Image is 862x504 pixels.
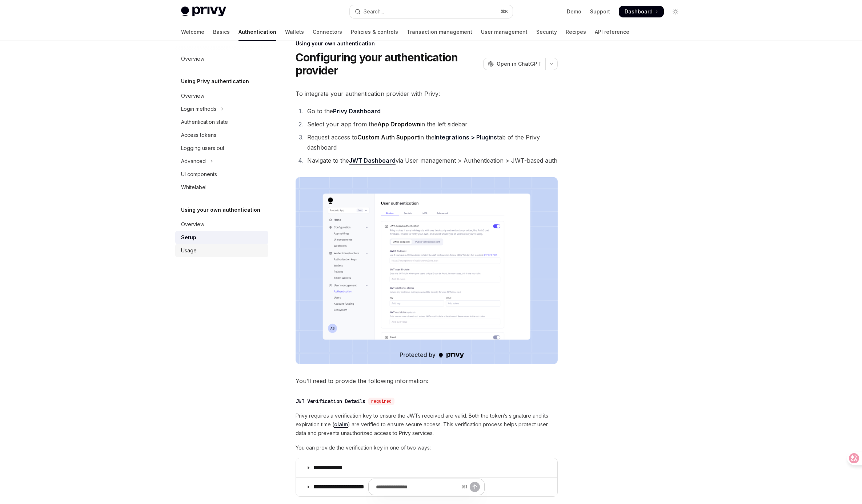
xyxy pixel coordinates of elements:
a: Policies & controls [351,23,398,41]
div: Overview [181,92,204,100]
a: Dashboard [619,6,664,17]
a: Whitelabel [175,181,268,194]
div: Logging users out [181,144,224,153]
span: Open in ChatGPT [497,60,541,68]
a: Connectors [313,23,342,41]
span: You can provide the verification key in one of two ways: [296,443,558,452]
li: Select your app from the in the left sidebar [305,119,558,129]
img: light logo [181,7,226,17]
a: JWT Dashboard [349,157,396,164]
div: Advanced [181,157,206,166]
div: Access tokens [181,131,216,139]
a: Privy Dashboard [333,107,381,115]
div: Whitelabel [181,183,207,192]
a: Setup [175,231,268,244]
a: Basics [213,23,230,41]
h5: Using your own authentication [181,206,260,214]
a: Transaction management [407,23,472,41]
li: Go to the [305,106,558,116]
a: Support [590,8,610,15]
a: API reference [595,23,629,41]
li: Navigate to the via User management > Authentication > JWT-based auth [305,155,558,166]
button: Open in ChatGPT [483,58,545,70]
a: Overview [175,89,268,102]
div: Using your own authentication [296,40,558,47]
a: Access tokens [175,129,268,142]
div: Authentication state [181,118,228,126]
a: Welcome [181,23,204,41]
li: Request access to in the tab of the Privy dashboard [305,132,558,153]
button: Toggle dark mode [670,6,681,17]
a: UI components [175,168,268,181]
strong: Custom Auth Support [357,134,419,141]
a: Usage [175,244,268,257]
a: Integrations > Plugins [434,134,497,141]
a: Logging users out [175,142,268,155]
a: Overview [175,218,268,231]
div: JWT Verification Details [296,398,365,405]
span: Dashboard [625,8,653,15]
div: Search... [364,7,384,16]
div: Overview [181,220,204,229]
span: You’ll need to provide the following information: [296,376,558,386]
span: ⌘ K [501,9,508,15]
a: Authentication [238,23,276,41]
button: Toggle Login methods section [175,102,268,115]
div: Login methods [181,105,216,113]
div: required [368,398,394,405]
a: User management [481,23,528,41]
button: Send message [470,482,480,492]
h5: Using Privy authentication [181,77,249,86]
img: JWT-based auth [296,177,558,364]
input: Ask a question... [376,479,458,495]
button: Open search [350,5,513,18]
div: Setup [181,233,196,242]
strong: App Dropdown [377,121,420,128]
div: UI components [181,170,217,179]
a: Overview [175,52,268,65]
a: claim [334,421,348,428]
div: Usage [181,246,197,255]
a: Wallets [285,23,304,41]
button: Toggle Advanced section [175,155,268,168]
a: Demo [567,8,581,15]
a: Recipes [566,23,586,41]
a: Authentication state [175,115,268,129]
span: Privy requires a verification key to ensure the JWTs received are valid. Both the token’s signatu... [296,411,558,438]
span: To integrate your authentication provider with Privy: [296,89,558,99]
div: Overview [181,54,204,63]
a: Security [536,23,557,41]
h1: Configuring your authentication provider [296,51,480,77]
